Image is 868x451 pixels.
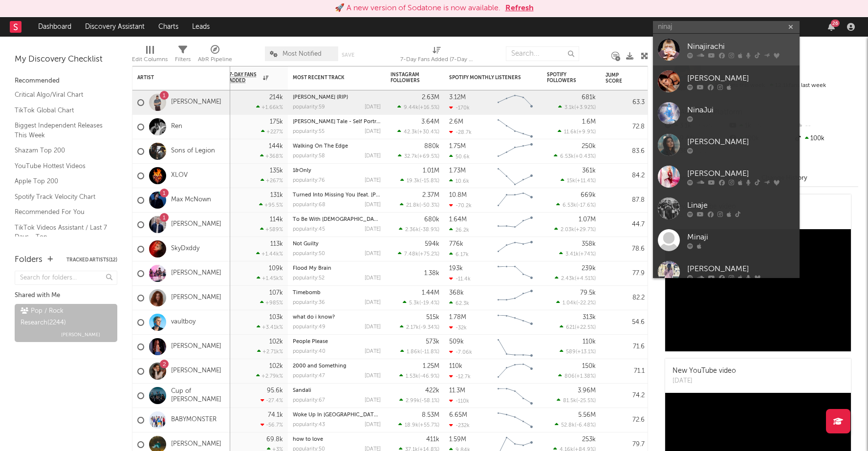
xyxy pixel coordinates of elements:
div: 102k [269,339,283,345]
div: ( ) [554,226,596,233]
a: [PERSON_NAME] [653,129,800,161]
div: 1.25M [423,363,439,369]
div: 150k [582,363,596,369]
svg: Chart title [493,213,537,237]
div: 681k [582,94,596,101]
a: Walking On The Edge [293,144,348,149]
span: 1.04k [563,301,576,306]
div: 1.44M [422,290,439,296]
button: Tracked Artists(12) [66,258,117,262]
div: A&R Pipeline [198,54,232,65]
span: 6.53k [560,154,574,159]
a: Critical Algo/Viral Chart [15,89,108,100]
div: 54.6 [606,317,645,328]
a: [PERSON_NAME] [653,65,800,97]
div: +267 % [260,177,283,184]
div: 214k [269,94,283,101]
div: 3.12M [449,94,466,101]
a: Turned Into Missing You (feat. [PERSON_NAME]) [293,193,415,198]
span: 3.41k [565,252,579,257]
span: -38.9 % [420,227,438,233]
div: Filters [175,54,191,65]
svg: Chart title [493,310,537,335]
div: ( ) [560,348,596,355]
div: New YouTube video [673,366,736,376]
div: Timebomb [293,290,381,296]
span: +16.5 % [420,105,438,110]
div: ( ) [403,300,439,306]
span: +1.38 % [576,374,594,379]
div: ( ) [558,104,596,110]
span: 2.43k [561,276,575,281]
div: -12.7k [449,373,471,380]
span: 2.17k [406,325,419,330]
a: [PERSON_NAME] [171,343,221,351]
a: Recommended For You [15,207,108,217]
span: +11.4 % [577,178,594,184]
div: 77.9 [606,268,645,279]
div: 594k [425,241,439,247]
div: 84.2 [606,170,645,182]
div: My Discovery Checklist [15,54,117,65]
div: 107k [269,290,283,296]
a: Dashboard [31,17,78,37]
div: 3.64M [421,119,439,125]
div: Artist [137,75,211,81]
span: -22.2 % [578,301,594,306]
div: ( ) [400,177,439,184]
a: how to love [293,437,323,442]
div: +3.41k % [257,324,283,330]
div: To Be With Jesus (Piano Version) [293,217,381,222]
div: 250k [582,143,596,150]
a: Biggest Independent Releases This Week [15,120,108,140]
a: Woke Up In [GEOGRAPHIC_DATA] (RUKA & ASA) - Live Version [293,412,450,418]
div: 7-Day Fans Added (7-Day Fans Added) [400,42,474,70]
div: [DATE] [365,300,381,305]
div: popularity: 45 [293,227,325,232]
div: Recommended [15,75,117,87]
div: Edit Columns [132,42,168,70]
div: +368 % [260,153,283,159]
div: [DATE] [365,251,381,257]
a: NinaJui [653,97,800,129]
span: 42.3k [404,129,417,135]
div: 72.8 [606,121,645,133]
a: Minaji [653,224,800,256]
div: Filters [175,42,191,70]
div: 78.6 [606,243,645,255]
div: ( ) [400,324,439,330]
a: Timebomb [293,290,321,296]
span: -50.3 % [421,203,438,208]
a: vaultboy [171,318,195,326]
div: Turned Into Missing You (feat. Avery Anna) [293,193,381,198]
div: 2.6M [449,119,463,125]
div: 422k [425,387,439,394]
a: Sons of Legion [171,147,215,155]
div: ( ) [556,202,596,208]
span: +13.1 % [577,349,594,355]
div: Spotify Followers [547,72,581,84]
a: Not Guilty [293,241,319,247]
svg: Chart title [493,90,537,115]
div: 2.37M [422,192,439,198]
div: Shared with Me [15,290,117,301]
div: 110k [449,363,462,369]
span: +29.7 % [576,227,594,233]
div: 6.17k [449,251,469,258]
div: [PERSON_NAME] [687,136,795,148]
a: Leads [185,17,217,37]
div: 135k [270,168,283,174]
span: +30.4 % [419,129,438,135]
div: 50.6k [449,153,470,160]
span: 806 [564,374,575,379]
span: 621 [566,325,575,330]
a: [PERSON_NAME] [171,367,221,375]
div: 358k [582,241,596,247]
span: -46.9 % [420,374,438,379]
div: 193k [449,265,463,272]
div: 26 [831,20,840,27]
svg: Chart title [493,115,537,139]
div: +227 % [261,129,283,135]
div: Walking On The Edge [293,144,381,149]
a: [PERSON_NAME] [171,440,221,449]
